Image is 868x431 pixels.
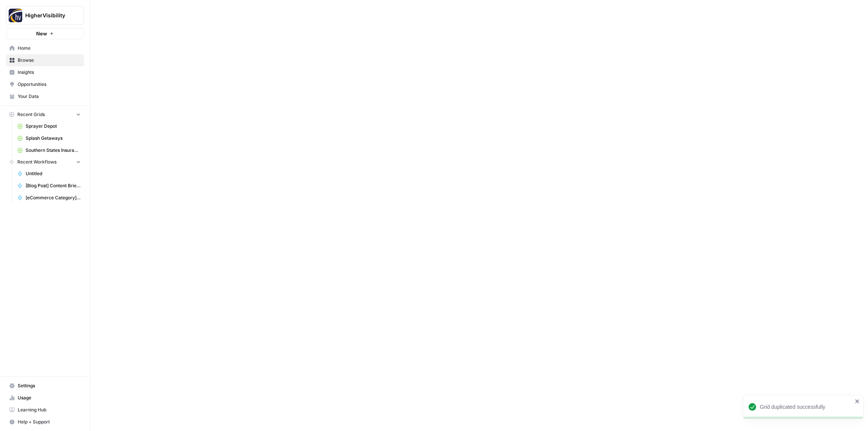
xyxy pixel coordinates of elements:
button: Recent Grids [6,109,84,120]
a: [Blog Post] Content Brief to Blog Post [14,180,84,192]
span: Browse [18,57,81,64]
a: Usage [6,392,84,404]
span: HigherVisibility [25,12,71,19]
a: Untitled [14,168,84,180]
span: Recent Workflows [17,159,57,165]
span: New [36,30,47,37]
a: Your Data [6,90,84,102]
button: Recent Workflows [6,156,84,168]
span: Insights [18,69,81,76]
button: Help + Support [6,416,84,428]
span: Your Data [18,93,81,100]
a: Browse [6,54,84,66]
button: close [855,398,860,404]
span: Southern States Insurance [26,147,81,154]
a: Settings [6,380,84,392]
span: Splash Getaways [26,135,81,142]
img: HigherVisibility Logo [9,9,22,22]
a: [eCommerce Category] Content Brief to Category Page [14,192,84,204]
button: New [6,28,84,39]
span: Home [18,45,81,52]
span: Opportunities [18,81,81,88]
span: Untitled [26,170,81,177]
span: [Blog Post] Content Brief to Blog Post [26,182,81,189]
a: Splash Getaways [14,132,84,144]
a: Home [6,42,84,54]
span: Sprayer Depot [26,123,81,130]
a: Insights [6,66,84,78]
a: Learning Hub [6,404,84,416]
span: Recent Grids [17,111,45,118]
span: Usage [18,394,81,401]
span: Settings [18,382,81,389]
span: Learning Hub [18,407,81,413]
span: [eCommerce Category] Content Brief to Category Page [26,194,81,201]
a: Southern States Insurance [14,144,84,156]
a: Sprayer Depot [14,120,84,132]
a: Opportunities [6,78,84,90]
button: Workspace: HigherVisibility [6,6,84,25]
span: Help + Support [18,419,81,425]
div: Grid duplicated successfully [760,403,853,411]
